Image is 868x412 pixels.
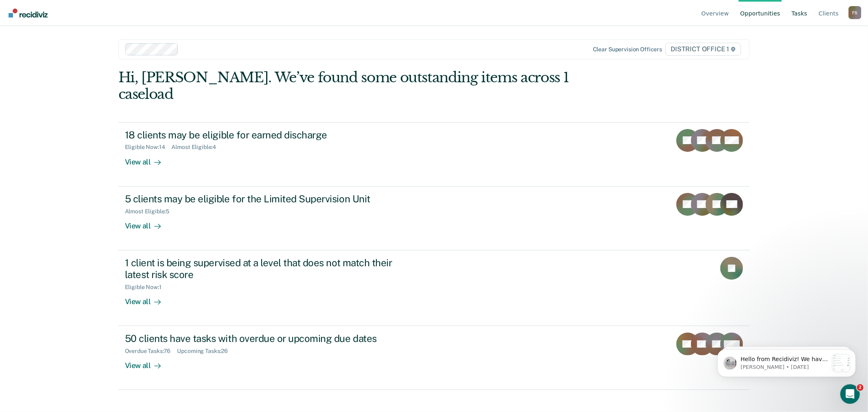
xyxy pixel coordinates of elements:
div: F S [848,6,861,19]
div: Almost Eligible : 4 [172,144,223,151]
div: View all [125,355,171,370]
div: Hi, [PERSON_NAME]. We’ve found some outstanding items across 1 caseload [118,69,623,103]
img: Recidiviz [9,9,48,18]
div: 18 clients may be eligible for earned discharge [125,129,411,141]
div: Overdue Tasks : 76 [125,348,177,355]
div: View all [125,290,171,306]
div: Clear supervision officers [593,46,662,53]
a: 5 clients may be eligible for the Limited Supervision UnitAlmost Eligible:5View all [118,186,750,250]
a: 18 clients may be eligible for earned dischargeEligible Now:14Almost Eligible:4View all [118,122,750,186]
p: Message from Kim, sent 2d ago [35,31,123,38]
button: Profile dropdown button [848,6,861,19]
iframe: Intercom notifications message [705,333,868,390]
div: View all [125,215,171,230]
a: 50 clients have tasks with overdue or upcoming due datesOverdue Tasks:76Upcoming Tasks:26View all [118,326,750,390]
span: DISTRICT OFFICE 1 [665,43,741,56]
div: Eligible Now : 14 [125,144,172,151]
div: Eligible Now : 1 [125,284,168,291]
a: 1 client is being supervised at a level that does not match their latest risk scoreEligible Now:1... [118,250,750,326]
div: View all [125,151,171,167]
iframe: Intercom live chat [840,384,860,404]
div: 50 clients have tasks with overdue or upcoming due dates [125,333,411,344]
span: 2 [857,384,864,391]
div: 1 client is being supervised at a level that does not match their latest risk score [125,257,411,281]
div: Almost Eligible : 5 [125,208,176,215]
div: Upcoming Tasks : 26 [177,348,234,355]
div: 5 clients may be eligible for the Limited Supervision Unit [125,193,411,205]
span: Hello from Recidiviz! We have some exciting news. Officers will now have their own Overview page ... [35,23,123,288]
